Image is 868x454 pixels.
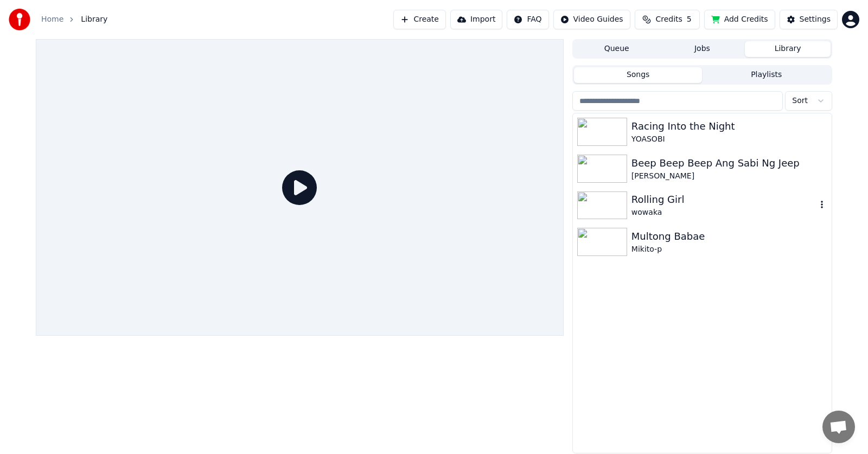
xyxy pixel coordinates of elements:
button: Jobs [660,41,745,57]
div: Mikito-p [631,244,827,255]
div: Racing Into the Night [631,119,827,134]
button: Add Credits [704,10,775,29]
a: Open chat [822,411,855,443]
button: Settings [780,10,838,29]
button: Songs [574,67,703,83]
button: Library [745,41,831,57]
button: Queue [574,41,660,57]
div: Beep Beep Beep Ang Sabi Ng Jeep [631,156,827,171]
span: Library [81,14,107,25]
button: Import [450,10,502,29]
span: Credits [655,14,682,25]
img: youka [9,9,30,30]
a: Home [41,14,63,25]
div: Rolling Girl [631,192,816,207]
button: Video Guides [553,10,630,29]
button: Credits5 [635,10,700,29]
div: wowaka [631,207,816,218]
nav: breadcrumb [41,14,107,25]
span: Sort [792,95,808,106]
div: Settings [800,14,831,25]
button: FAQ [507,10,548,29]
button: Playlists [702,67,831,83]
div: [PERSON_NAME] [631,171,827,182]
button: Create [393,10,446,29]
div: YOASOBI [631,134,827,145]
span: 5 [687,14,692,25]
div: Multong Babae [631,229,827,244]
